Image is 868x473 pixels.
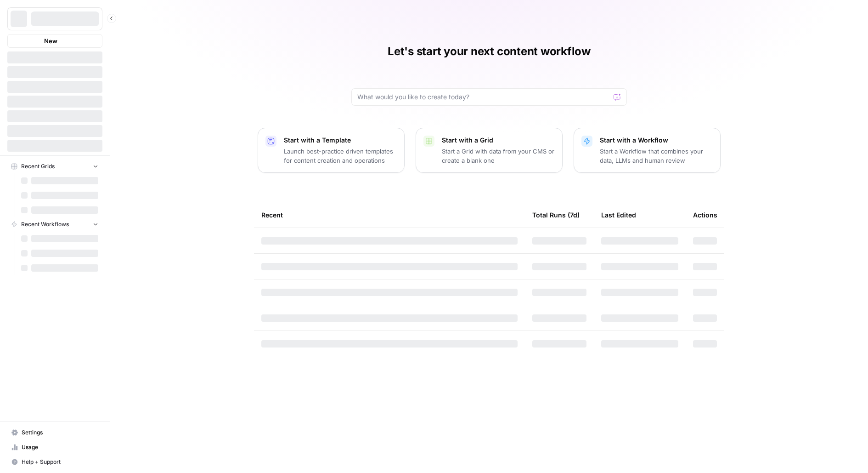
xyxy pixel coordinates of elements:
a: Usage [7,440,102,455]
span: Settings [22,428,98,437]
span: Recent Grids [21,162,55,171]
button: Help + Support [7,455,102,469]
p: Start with a Workflow [600,136,713,145]
button: Start with a WorkflowStart a Workflow that combines your data, LLMs and human review [574,128,721,173]
input: What would you like to create today? [357,92,610,102]
span: New [44,36,57,46]
p: Launch best-practice driven templates for content creation and operations [284,147,397,165]
h1: Let's start your next content workflow [388,44,591,59]
a: Settings [7,425,102,440]
div: Total Runs (7d) [532,202,580,228]
div: Recent [261,202,518,228]
p: Start with a Grid [442,136,555,145]
button: New [7,34,102,48]
span: Usage [22,443,98,451]
span: Recent Workflows [21,220,69,228]
button: Start with a GridStart a Grid with data from your CMS or create a blank one [416,128,563,173]
button: Recent Workflows [7,217,102,231]
button: Start with a TemplateLaunch best-practice driven templates for content creation and operations [258,128,405,173]
p: Start with a Template [284,136,397,145]
p: Start a Workflow that combines your data, LLMs and human review [600,147,713,165]
p: Start a Grid with data from your CMS or create a blank one [442,147,555,165]
div: Last Edited [601,202,636,228]
span: Help + Support [22,458,98,466]
div: Actions [693,202,717,228]
button: Recent Grids [7,160,102,173]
